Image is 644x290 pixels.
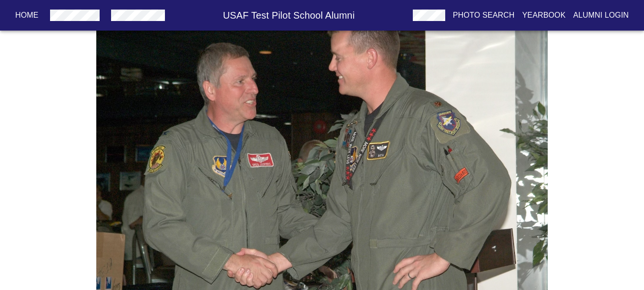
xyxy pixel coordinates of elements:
p: Yearbook [522,10,565,21]
button: Photo Search [449,7,519,24]
button: Alumni Login [570,7,633,24]
p: Alumni Login [573,10,629,21]
button: Home [11,7,42,24]
p: Photo Search [453,10,515,21]
h6: USAF Test Pilot School Alumni [169,8,409,23]
button: Yearbook [518,7,569,24]
p: Home [15,10,39,21]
